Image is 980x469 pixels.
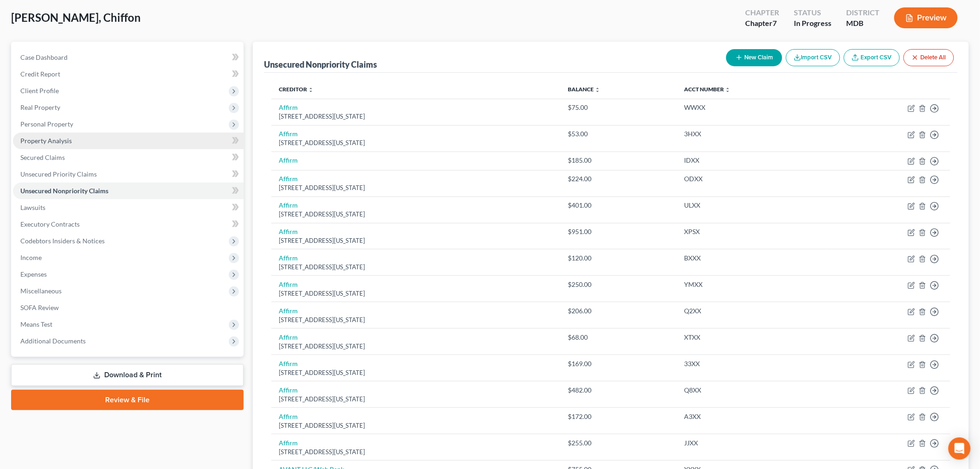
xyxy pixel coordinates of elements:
[279,201,298,209] a: Affirm
[595,87,601,93] i: unfold_more
[20,270,47,278] span: Expenses
[568,86,601,93] a: Balance unfold_more
[279,342,553,351] div: [STREET_ADDRESS][US_STATE]
[685,280,820,289] div: YMXX
[725,87,731,93] i: unfold_more
[13,199,244,216] a: Lawsuits
[568,438,670,448] div: $255.00
[264,59,377,70] div: Unsecured Nonpriority Claims
[279,316,553,324] div: [STREET_ADDRESS][US_STATE]
[279,236,553,245] div: [STREET_ADDRESS][US_STATE]
[685,306,820,316] div: Q2XX
[13,133,244,149] a: Property Analysis
[568,174,670,184] div: $224.00
[20,304,59,311] span: SOFA Review
[568,386,670,395] div: $482.00
[279,228,298,235] a: Affirm
[11,390,244,410] a: Review & File
[20,203,45,211] span: Lawsuits
[279,280,298,288] a: Affirm
[279,156,298,164] a: Affirm
[11,364,244,386] a: Download & Print
[685,412,820,421] div: A3XX
[685,359,820,368] div: 33XX
[279,333,298,341] a: Affirm
[786,49,840,66] button: Import CSV
[685,438,820,448] div: JJXX
[949,437,971,460] div: Open Intercom Messenger
[568,227,670,236] div: $951.00
[794,18,831,29] div: In Progress
[685,103,820,112] div: WWXX
[13,166,244,183] a: Unsecured Priority Claims
[20,320,52,328] span: Means Test
[20,153,65,161] span: Secured Claims
[20,220,80,228] span: Executory Contracts
[308,87,314,93] i: unfold_more
[794,7,831,18] div: Status
[894,7,958,28] button: Preview
[745,18,779,29] div: Chapter
[846,7,879,18] div: District
[844,49,900,66] a: Export CSV
[685,156,820,165] div: IDXX
[568,129,670,139] div: $53.00
[904,49,954,66] button: Delete All
[13,299,244,316] a: SOFA Review
[279,289,553,298] div: [STREET_ADDRESS][US_STATE]
[20,337,86,345] span: Additional Documents
[568,103,670,112] div: $75.00
[20,103,60,111] span: Real Property
[13,183,244,199] a: Unsecured Nonpriority Claims
[685,386,820,395] div: Q8XX
[279,254,298,262] a: Affirm
[568,412,670,421] div: $172.00
[279,307,298,315] a: Affirm
[11,11,141,24] span: [PERSON_NAME], Chiffon
[13,49,244,66] a: Case Dashboard
[279,210,553,219] div: [STREET_ADDRESS][US_STATE]
[773,19,777,27] span: 7
[13,149,244,166] a: Secured Claims
[279,439,298,447] a: Affirm
[568,359,670,368] div: $169.00
[279,86,314,93] a: Creditor unfold_more
[20,120,73,128] span: Personal Property
[568,280,670,289] div: $250.00
[279,139,553,147] div: [STREET_ADDRESS][US_STATE]
[279,360,298,368] a: Affirm
[279,395,553,404] div: [STREET_ADDRESS][US_STATE]
[846,18,879,29] div: MDB
[279,103,298,111] a: Affirm
[20,187,108,195] span: Unsecured Nonpriority Claims
[13,66,244,82] a: Credit Report
[279,368,553,377] div: [STREET_ADDRESS][US_STATE]
[20,87,59,95] span: Client Profile
[279,386,298,394] a: Affirm
[279,263,553,272] div: [STREET_ADDRESS][US_STATE]
[279,130,298,138] a: Affirm
[568,156,670,165] div: $185.00
[20,287,62,295] span: Miscellaneous
[568,306,670,316] div: $206.00
[685,86,731,93] a: Acct Number unfold_more
[20,70,60,78] span: Credit Report
[279,112,553,121] div: [STREET_ADDRESS][US_STATE]
[726,49,782,66] button: New Claim
[685,174,820,184] div: ODXX
[685,254,820,263] div: BXXX
[20,170,97,178] span: Unsecured Priority Claims
[20,53,68,61] span: Case Dashboard
[279,412,298,420] a: Affirm
[568,201,670,210] div: $401.00
[279,175,298,183] a: Affirm
[685,129,820,139] div: 3HXX
[685,201,820,210] div: ULXX
[568,254,670,263] div: $120.00
[13,216,244,233] a: Executory Contracts
[20,254,42,261] span: Income
[685,333,820,342] div: XTXX
[279,421,553,430] div: [STREET_ADDRESS][US_STATE]
[685,227,820,236] div: XPSX
[745,7,779,18] div: Chapter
